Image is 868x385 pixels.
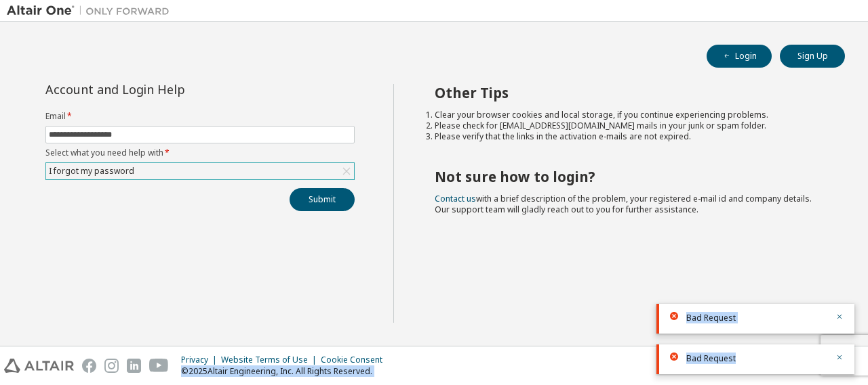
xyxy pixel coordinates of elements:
div: I forgot my password [46,163,354,179]
span: Bad Request [686,353,736,364]
img: facebook.svg [82,359,96,373]
img: altair_logo.svg [4,359,74,373]
a: Contact us [435,193,476,204]
img: youtube.svg [149,359,169,373]
li: Clear your browser cookies and local storage, if you continue experiencing problems. [435,110,821,120]
li: Please verify that the links in the activation e-mails are not expired. [435,131,821,142]
label: Email [45,111,355,122]
h2: Not sure how to login? [435,168,821,185]
div: Website Terms of Use [221,355,321,365]
li: Please check for [EMAIL_ADDRESS][DOMAIN_NAME] mails in your junk or spam folder. [435,120,821,131]
button: Submit [290,188,355,211]
button: Login [707,45,772,68]
span: with a brief description of the problem, your registered e-mail id and company details. Our suppo... [435,193,812,215]
div: Cookie Consent [321,355,391,365]
img: linkedin.svg [127,359,141,373]
img: instagram.svg [104,359,119,373]
div: Privacy [181,355,221,365]
button: Sign Up [780,45,845,68]
div: Account and Login Help [45,84,293,95]
label: Select what you need help with [45,148,355,158]
span: Bad Request [686,313,736,323]
div: I forgot my password [47,164,136,179]
img: Altair One [7,4,176,18]
h2: Other Tips [435,84,821,101]
p: © 2025 Altair Engineering, Inc. All Rights Reserved. [181,365,391,377]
